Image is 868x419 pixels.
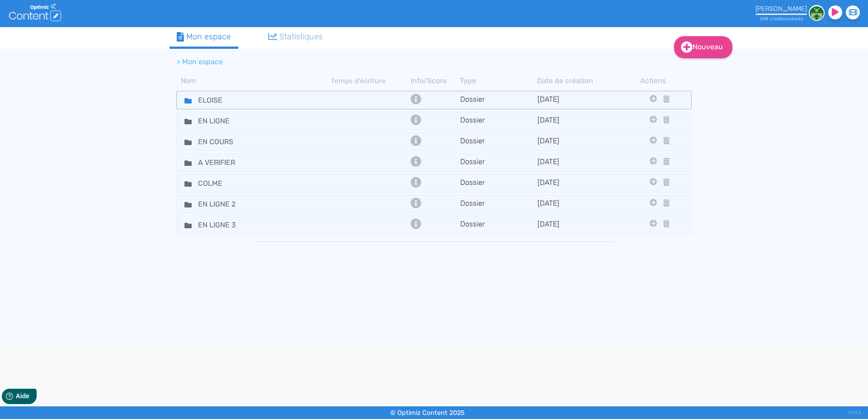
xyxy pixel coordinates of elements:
small: 248 crédit restant [760,16,803,22]
div: V1.13.6 [848,406,861,419]
div: Statistiques [268,31,323,43]
a: Mon espace [170,27,238,49]
li: > Mon espace [177,56,223,67]
a: Statistiques [261,27,330,47]
input: Nom de dossier [191,218,259,231]
td: Dossier [460,135,537,148]
td: Dossier [460,177,537,190]
td: [DATE] [537,156,614,169]
td: Dossier [460,218,537,231]
td: [DATE] [537,135,614,148]
td: [DATE] [537,218,614,231]
input: Nom de dossier [191,177,259,190]
td: Dossier [460,114,537,127]
th: Nom [176,75,331,86]
input: Nom de dossier [191,114,259,127]
input: Nom de dossier [191,156,259,169]
div: Mon espace [177,31,231,43]
a: Nouveau [674,36,732,58]
td: Dossier [460,94,537,107]
small: © Optimiz Content 2025 [390,409,465,417]
td: Dossier [460,198,537,211]
td: [DATE] [537,177,614,190]
th: Temps d'écriture [331,75,408,86]
input: Nom de dossier [191,135,259,148]
th: Info/Score [408,75,460,86]
th: Actions [647,75,659,86]
input: Nom de dossier [191,94,259,107]
td: Dossier [460,156,537,169]
nav: breadcrumb [170,51,622,73]
td: [DATE] [537,94,614,107]
div: [PERSON_NAME] [755,5,807,13]
th: Date de création [537,75,614,86]
span: s [801,16,803,22]
span: s [783,16,785,22]
td: [DATE] [537,114,614,127]
img: 6adefb463699458b3a7e00f487fb9d6a [809,5,825,21]
td: [DATE] [537,198,614,211]
th: Type [460,75,537,86]
input: Nom de dossier [191,198,259,211]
